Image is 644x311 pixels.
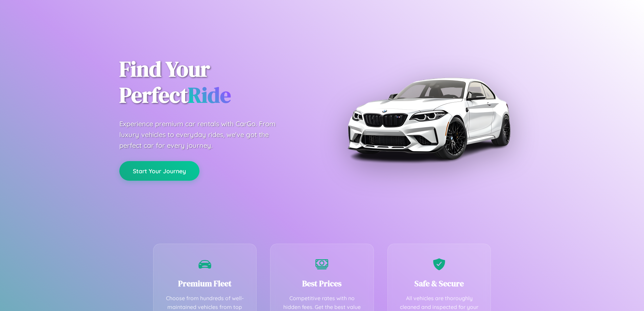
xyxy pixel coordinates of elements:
[188,80,231,110] span: Ride
[344,34,513,203] img: Premium BMW car rental vehicle
[119,118,288,151] p: Experience premium car rentals with CarGo. From luxury vehicles to everyday rides, we've got the ...
[281,278,363,289] h3: Best Prices
[398,278,481,289] h3: Safe & Secure
[119,56,312,108] h1: Find Your Perfect
[164,278,246,289] h3: Premium Fleet
[119,161,199,181] button: Start Your Journey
